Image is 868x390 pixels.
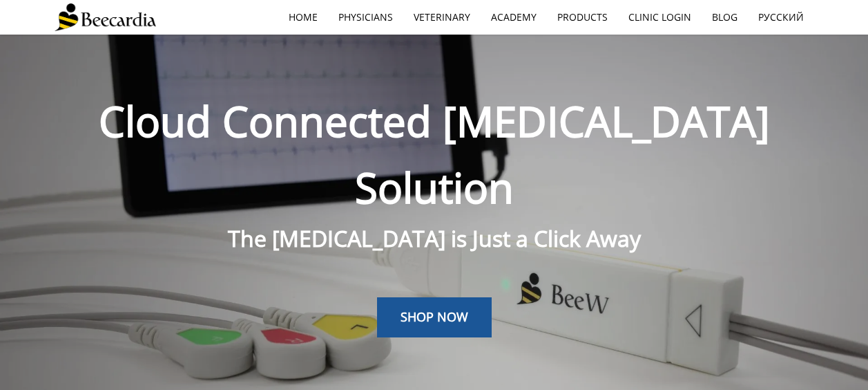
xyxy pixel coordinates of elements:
a: SHOP NOW [377,297,492,337]
a: Clinic Login [618,1,702,33]
a: Veterinary [403,1,481,33]
span: Cloud Connected [MEDICAL_DATA] Solution [99,93,770,216]
a: home [278,1,328,33]
a: Blog [702,1,748,33]
a: Physicians [328,1,403,33]
span: SHOP NOW [401,308,468,325]
a: Products [547,1,618,33]
span: The [MEDICAL_DATA] is Just a Click Away [228,223,641,253]
a: Academy [481,1,547,33]
img: Beecardia [55,3,156,31]
a: Русский [748,1,814,33]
